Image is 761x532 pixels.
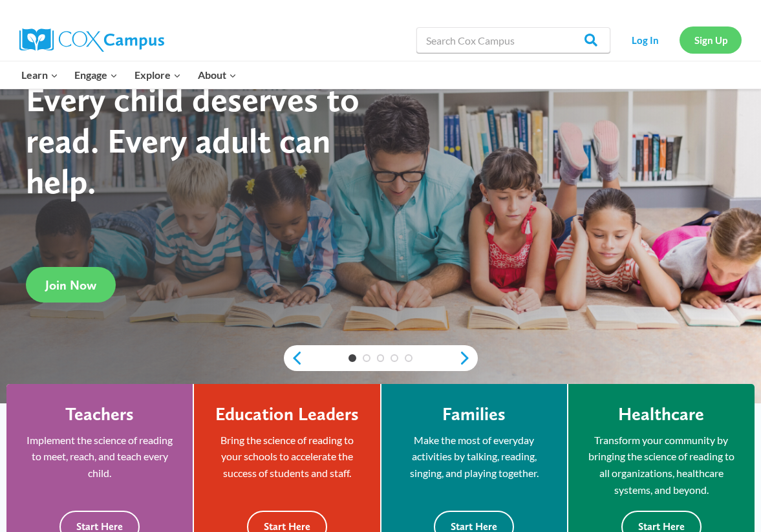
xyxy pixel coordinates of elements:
p: Transform your community by bringing the science of reading to all organizations, healthcare syst... [588,432,735,498]
div: content slider buttons [284,345,478,371]
p: Implement the science of reading to meet, reach, and teach every child. [26,432,173,482]
img: Cox Campus [19,28,164,52]
nav: Primary Navigation [13,61,244,89]
a: 2 [363,354,370,362]
a: previous [284,350,303,366]
input: Search Cox Campus [416,27,610,53]
h4: Families [442,403,506,425]
a: 3 [377,354,385,362]
strong: Every child deserves to read. Every adult can help. [26,78,359,202]
h4: Healthcare [618,403,704,425]
a: 4 [391,354,398,362]
nav: Secondary Navigation [617,27,742,53]
a: Log In [617,27,673,53]
a: Join Now [26,267,116,303]
a: 5 [405,354,413,362]
p: Make the most of everyday activities by talking, reading, singing, and playing together. [401,432,548,482]
span: Join Now [45,277,96,293]
a: next [458,350,478,366]
a: Sign Up [680,27,742,53]
button: Child menu of Learn [13,61,67,89]
a: 1 [348,354,356,362]
h4: Teachers [65,403,134,425]
button: Child menu of Explore [126,61,189,89]
button: Child menu of Engage [67,61,127,89]
p: Bring the science of reading to your schools to accelerate the success of students and staff. [213,432,360,482]
button: Child menu of About [189,61,245,89]
h4: Education Leaders [215,403,359,425]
